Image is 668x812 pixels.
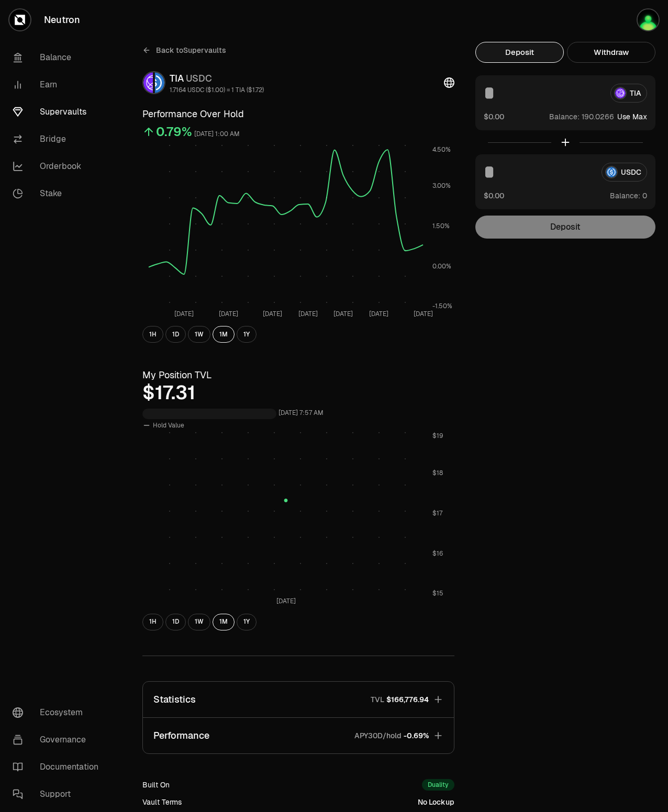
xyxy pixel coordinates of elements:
[386,694,429,705] span: $166,776.94
[194,128,240,140] div: [DATE] 1:00 AM
[432,182,451,190] tspan: 3.00%
[432,469,443,477] tspan: $18
[4,71,113,98] a: Earn
[263,310,282,318] tspan: [DATE]
[354,730,402,741] p: APY30D/hold
[638,9,659,30] img: Keplr primary wallet
[414,310,433,318] tspan: [DATE]
[333,310,353,318] tspan: [DATE]
[142,107,454,121] h3: Performance Over Hold
[567,42,655,63] button: Withdraw
[4,126,113,153] a: Bridge
[549,111,580,122] span: Balance:
[4,44,113,71] a: Balance
[432,432,443,440] tspan: $19
[142,614,163,630] button: 1H
[142,42,226,59] a: Back toSupervaults
[484,190,504,201] button: $0.00
[4,699,113,726] a: Ecosystem
[4,726,113,753] a: Governance
[404,730,429,741] span: -0.69%
[4,180,113,207] a: Stake
[432,302,452,310] tspan: -1.50%
[156,123,192,140] div: 0.79%
[174,310,194,318] tspan: [DATE]
[298,310,318,318] tspan: [DATE]
[155,72,164,93] img: USDC Logo
[186,72,212,84] span: USDC
[143,72,153,93] img: TIA Logo
[142,382,454,403] div: $17.31
[4,781,113,808] a: Support
[432,509,443,517] tspan: $17
[143,682,454,717] button: StatisticsTVL$166,776.94
[143,718,454,753] button: PerformanceAPY30D/hold-0.69%
[369,310,388,318] tspan: [DATE]
[153,692,196,707] p: Statistics
[4,153,113,180] a: Orderbook
[142,780,170,790] div: Built On
[432,549,443,558] tspan: $16
[188,326,210,343] button: 1W
[213,614,235,630] button: 1M
[4,753,113,781] a: Documentation
[165,326,186,343] button: 1D
[610,190,640,201] span: Balance:
[422,779,454,791] div: Duality
[418,797,454,807] div: No Lockup
[142,368,454,382] h3: My Position TVL
[432,145,451,154] tspan: 4.50%
[188,614,210,630] button: 1W
[142,326,163,343] button: 1H
[475,42,564,63] button: Deposit
[432,262,451,270] tspan: 0.00%
[219,310,238,318] tspan: [DATE]
[432,590,443,598] tspan: $15
[170,71,264,86] div: TIA
[237,326,257,343] button: 1Y
[484,111,504,122] button: $0.00
[4,98,113,126] a: Supervaults
[237,614,257,630] button: 1Y
[170,86,264,94] div: 1.7164 USDC ($1.00) = 1 TIA ($1.72)
[153,421,184,430] span: Hold Value
[142,797,182,807] div: Vault Terms
[165,614,186,630] button: 1D
[371,694,384,705] p: TVL
[156,45,226,55] span: Back to Supervaults
[276,597,296,605] tspan: [DATE]
[432,222,450,230] tspan: 1.50%
[279,407,324,419] div: [DATE] 7:57 AM
[213,326,235,343] button: 1M
[617,111,647,122] button: Use Max
[153,728,209,743] p: Performance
